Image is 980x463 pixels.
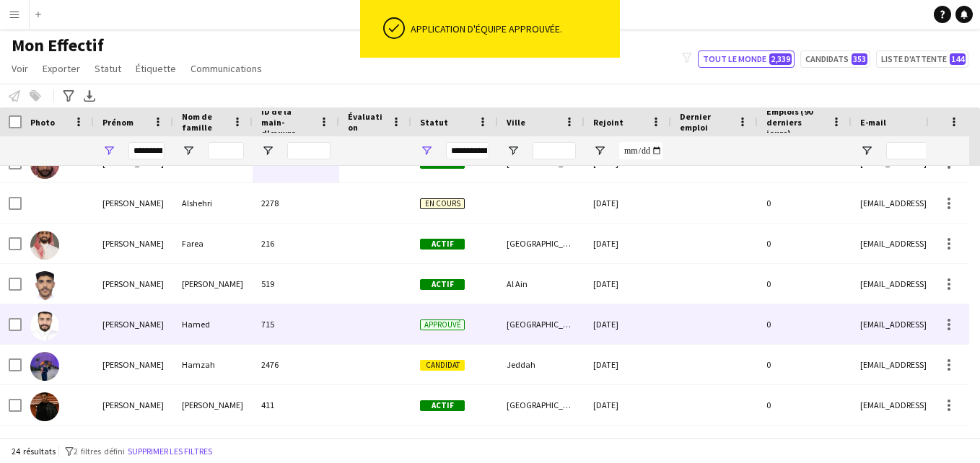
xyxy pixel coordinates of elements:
div: 0 [758,385,852,425]
img: Abdulrahman Farea [30,231,59,260]
span: Statut [95,62,121,75]
span: Actif [420,400,465,411]
div: 715 [253,304,339,344]
div: [GEOGRAPHIC_DATA] [498,224,585,263]
div: [PERSON_NAME] [94,304,173,344]
div: [DATE] [585,224,671,263]
div: 411 [253,385,339,425]
app-action-btn: Filtres avancés [60,87,77,105]
a: Voir [6,59,34,78]
span: Statut [420,117,448,128]
app-action-btn: Exporter en XLSX [81,87,98,105]
span: Actif [420,279,465,290]
input: ID de la main-d'œuvre Entrée de filtre [287,142,331,159]
span: Rejoint [593,117,624,128]
span: Photo [30,117,55,128]
img: Abdulrahman Ghiasuddin [30,271,59,300]
div: [DATE] [585,183,671,223]
div: 519 [253,264,339,304]
div: [GEOGRAPHIC_DATA] [498,304,585,344]
span: 144 [950,53,966,65]
button: Ouvrir le menu de filtre [102,144,115,157]
span: 2 filtres défini [74,446,125,457]
div: 0 [758,224,852,263]
img: Abdulrahman Hamzah [30,352,59,381]
span: Exporter [43,62,80,75]
span: Évaluation [348,111,385,133]
span: Communications [191,62,262,75]
input: Ville Entrée de filtre [533,142,576,159]
div: [DATE] [585,345,671,384]
button: Supprimer les filtres [125,444,215,459]
span: 2,339 [769,53,792,65]
span: 353 [852,53,867,65]
div: [DATE] [585,264,671,304]
div: Farea [173,224,253,263]
div: Hamed [173,304,253,344]
div: [PERSON_NAME] [94,224,173,263]
a: Étiquette [130,59,182,78]
div: [PERSON_NAME] [94,264,173,304]
span: Candidat [420,360,465,371]
span: Ville [507,117,525,128]
span: Étiquette [136,62,176,75]
span: Approuvé [420,319,465,330]
span: Nom de famille [182,111,227,133]
span: E-mail [860,117,886,128]
img: Abdulrahman Hassan [30,392,59,421]
span: Mon Effectif [12,35,104,56]
button: Ouvrir le menu de filtre [261,144,274,157]
div: 0 [758,183,852,223]
span: Voir [12,62,28,75]
div: 2278 [253,183,339,223]
a: Statut [89,59,127,78]
div: [PERSON_NAME] [94,385,173,425]
button: Ouvrir le menu de filtre [182,144,195,157]
div: [PERSON_NAME] [94,345,173,384]
div: [PERSON_NAME] [173,264,253,304]
div: [GEOGRAPHIC_DATA] [498,385,585,425]
button: Ouvrir le menu de filtre [507,144,520,157]
span: Prénom [102,117,134,128]
div: [PERSON_NAME] [94,183,173,223]
div: [PERSON_NAME] [173,385,253,425]
button: Ouvrir le menu de filtre [420,144,433,157]
div: Application d'équipe approuvée. [411,22,614,35]
button: Candidats353 [800,50,870,68]
div: 216 [253,224,339,263]
div: Jeddah [498,345,585,384]
button: Ouvrir le menu de filtre [860,144,873,157]
div: Alshehri [173,183,253,223]
button: Liste d'attente144 [876,50,968,68]
button: Ouvrir le menu de filtre [593,144,606,157]
div: [DATE] [585,385,671,425]
input: Rejoint Entrée de filtre [619,142,662,159]
span: Actif [420,239,465,250]
input: Nom de famille Entrée de filtre [208,142,244,159]
div: 0 [758,345,852,384]
div: 0 [758,264,852,304]
span: En cours [420,198,465,209]
img: Abdulrahman Hamed [30,312,59,340]
div: [DATE] [585,304,671,344]
span: ID de la main-d'œuvre [261,106,313,138]
div: 2476 [253,345,339,384]
div: Al Ain [498,264,585,304]
a: Exporter [37,59,86,78]
input: Prénom Entrée de filtre [128,142,165,159]
span: Emplois (90 derniers jours) [766,106,826,138]
a: Communications [185,59,268,78]
div: 0 [758,304,852,344]
button: Tout le monde2,339 [698,50,795,68]
div: Hamzah [173,345,253,384]
span: Dernier emploi [680,111,732,133]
